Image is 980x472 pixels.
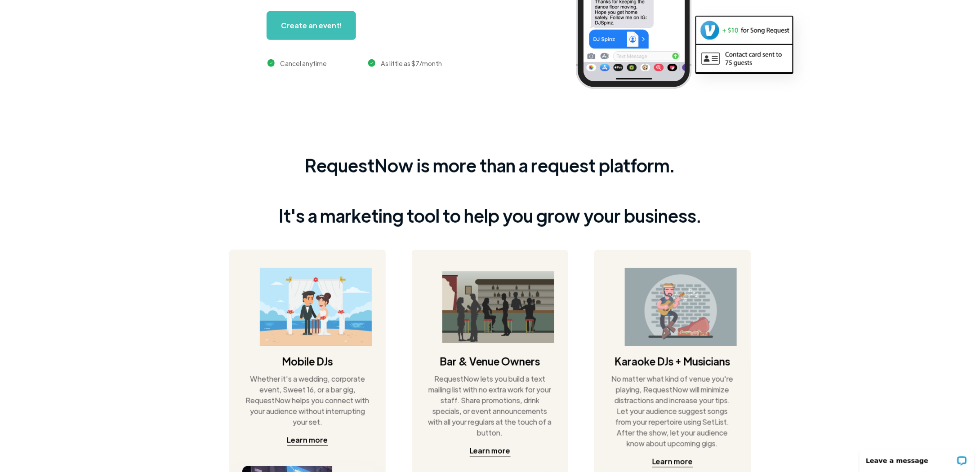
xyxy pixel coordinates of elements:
iframe: LiveChat chat widget [854,444,980,472]
img: venmo screenshot [696,17,793,44]
a: Learn more [470,446,511,457]
a: Learn more [652,456,693,468]
a: Create an event! [267,11,356,40]
img: green checkmark [368,59,376,67]
div: Learn more [470,446,511,456]
img: contact card example [696,45,793,72]
div: As little as $7/month [381,58,442,69]
div: RequestNow lets you build a text mailing list with no extra work for your staff. Share promotions... [428,374,552,438]
img: bar image [442,271,554,343]
div: RequestNow is more than a request platform. It's a marketing tool to help you grow your business. [279,153,701,228]
div: Cancel anytime [280,58,327,69]
a: Learn more [287,435,328,446]
img: wedding on a beach [260,268,372,347]
h4: Bar & Venue Owners [440,354,540,368]
img: guitarist [625,268,737,347]
h4: Mobile DJs [282,354,333,368]
div: Whether it's a wedding, corporate event, Sweet 16, or a bar gig, RequestNow helps you connect wit... [245,374,370,428]
h4: Karaoke DJs + Musicians [615,354,731,368]
div: Learn more [287,435,328,446]
img: green checkmark [267,59,275,67]
div: No matter what kind of venue you're playing, RequestNow will minimize distractions and increase y... [610,374,735,449]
